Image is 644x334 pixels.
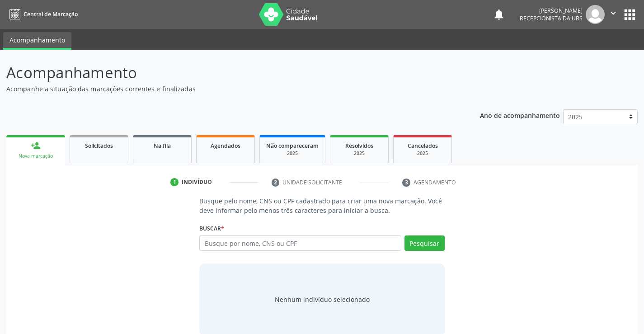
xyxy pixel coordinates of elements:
[85,142,113,150] span: Solicitados
[13,153,59,160] div: Nova marcação
[199,221,224,235] label: Buscar
[404,235,445,251] button: Pesquisar
[480,109,560,121] p: Ano de acompanhamento
[154,142,171,150] span: Na fila
[586,5,605,24] img: img
[211,142,240,150] span: Agendados
[266,150,319,157] div: 2025
[275,295,370,304] div: Nenhum indivíduo selecionado
[199,196,444,215] p: Busque pelo nome, CNS ou CPF cadastrado para criar uma nova marcação. Você deve informar pelo men...
[493,8,505,21] button: notifications
[337,150,382,157] div: 2025
[608,8,618,18] i: 
[3,32,71,50] a: Acompanhamento
[182,178,212,186] div: Indivíduo
[520,14,583,22] span: Recepcionista da UBS
[400,150,445,157] div: 2025
[199,235,401,251] input: Busque por nome, CNS ou CPF
[266,142,319,150] span: Não compareceram
[6,61,448,84] p: Acompanhamento
[408,142,438,150] span: Cancelados
[345,142,373,150] span: Resolvidos
[6,7,78,22] a: Central de Marcação
[6,84,448,94] p: Acompanhe a situação das marcações correntes e finalizadas
[24,10,78,18] span: Central de Marcação
[31,141,41,151] div: person_add
[605,5,622,24] button: 
[520,7,583,14] div: [PERSON_NAME]
[170,178,179,186] div: 1
[622,7,638,23] button: apps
